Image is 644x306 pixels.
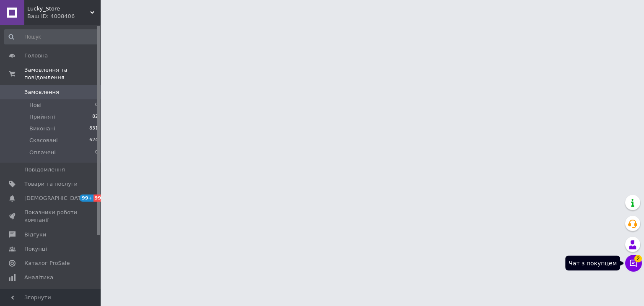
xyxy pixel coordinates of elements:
[634,255,642,262] span: 2
[27,5,90,13] span: Lucky_Store
[92,113,98,121] span: 82
[565,256,620,271] div: Чат з покупцем
[625,255,642,272] button: Чат з покупцем2
[93,194,107,202] span: 99+
[24,259,70,267] span: Каталог ProSale
[29,113,55,121] span: Прийняті
[29,149,56,156] span: Оплачені
[89,125,98,132] span: 831
[24,194,86,202] span: [DEMOGRAPHIC_DATA]
[24,166,65,174] span: Повідомлення
[95,149,98,156] span: 0
[24,231,46,239] span: Відгуки
[24,288,78,303] span: Управління сайтом
[4,29,99,44] input: Пошук
[24,66,101,81] span: Замовлення та повідомлення
[29,125,55,132] span: Виконані
[24,209,78,224] span: Показники роботи компанії
[24,52,48,60] span: Головна
[89,137,98,144] span: 624
[24,88,59,96] span: Замовлення
[24,274,53,281] span: Аналітика
[29,101,42,109] span: Нові
[27,13,101,20] div: Ваш ID: 4008406
[95,101,98,109] span: 0
[80,194,93,202] span: 99+
[24,245,47,253] span: Покупці
[24,180,78,188] span: Товари та послуги
[29,137,58,144] span: Скасовані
